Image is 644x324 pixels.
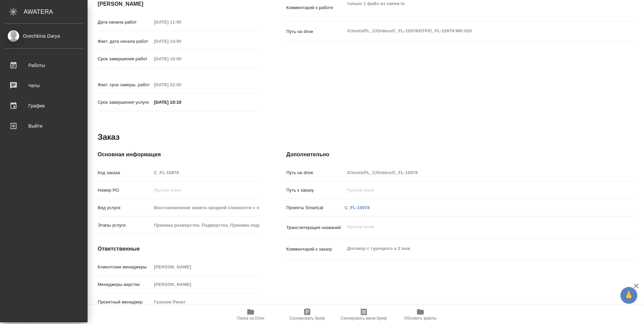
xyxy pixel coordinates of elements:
p: Комментарий к работе [286,4,345,11]
p: Путь к заказу [286,187,345,194]
a: Работы [2,57,86,74]
p: Номер РО [98,187,152,194]
button: Скопировать бриф [279,305,335,324]
p: Путь на drive [286,28,345,35]
p: Клиентские менеджеры [98,264,152,270]
input: Пустое поле [345,168,607,177]
p: Факт. срок заверш. работ [98,82,152,88]
span: Папка на Drive [237,316,264,321]
div: Ovechkina Darya [5,32,83,40]
button: Скопировать мини-бриф [335,305,392,324]
div: Чаты [5,80,83,91]
h4: Ответственные [98,245,259,253]
div: Выйти [5,121,83,131]
input: Пустое поле [152,36,211,46]
p: Этапы услуги [98,222,152,229]
p: Менеджеры верстки [98,281,152,288]
a: График [2,97,86,114]
p: Срок завершения услуги [98,99,152,106]
p: Транслитерация названий [286,224,345,231]
textarea: /Clients/FL_C/Orders/C_FL-15978/DTP/C_FL-15978-WK-020 [345,25,607,37]
p: Код заказа [98,169,152,176]
button: 🙏 [620,287,637,304]
input: Пустое поле [152,17,211,27]
p: Проектный менеджер [98,299,152,305]
a: Чаты [2,77,86,94]
p: Проекты Smartcat [286,204,345,211]
textarea: Договор с турецкого и 2 внж [345,243,607,254]
h2: Заказ [98,132,120,142]
h4: Дополнительно [286,151,637,159]
input: Пустое поле [152,220,259,230]
span: Обновить файлы [404,316,437,321]
div: Работы [5,60,83,70]
p: Факт. дата начала работ [98,38,152,45]
p: Путь на drive [286,169,345,176]
p: Вид услуги [98,204,152,211]
input: Пустое поле [152,168,259,177]
input: Пустое поле [152,280,259,289]
h4: Основная информация [98,151,259,159]
span: Скопировать бриф [289,316,325,321]
input: Пустое поле [152,262,259,272]
div: AWATERA [24,5,88,19]
a: C_FL-15978 [345,205,369,210]
span: 🙏 [623,288,635,302]
input: Пустое поле [152,54,211,64]
p: Комментарий к заказу [286,246,345,253]
input: ✎ Введи что-нибудь [152,97,211,107]
span: Скопировать мини-бриф [341,316,387,321]
input: Пустое поле [152,185,259,195]
p: Срок завершения работ [98,56,152,62]
a: Выйти [2,118,86,134]
input: Пустое поле [152,80,211,90]
div: График [5,101,83,111]
input: Пустое поле [152,203,259,213]
p: Дата начала работ [98,19,152,26]
input: Пустое поле [345,185,607,195]
button: Обновить файлы [392,305,449,324]
button: Папка на Drive [222,305,279,324]
input: Пустое поле [152,297,259,307]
